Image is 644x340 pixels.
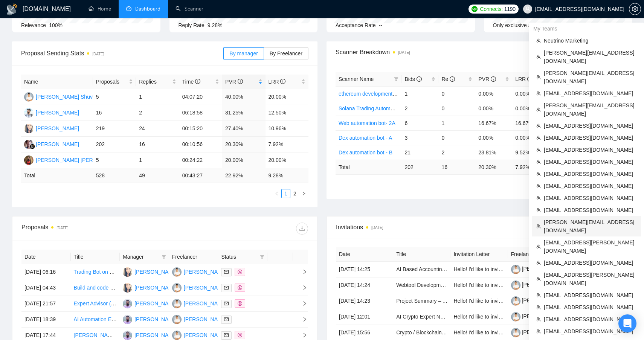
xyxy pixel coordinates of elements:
time: [DATE] [56,226,68,230]
a: LA[PERSON_NAME] [123,268,178,274]
span: right [302,191,306,196]
img: c1rwhkKER3WrC8n9EnvlO42wZPZaDw7HasxGphdd4mjx4vHeTPpGOPNexkQDBeyM6- [511,312,520,322]
span: [EMAIL_ADDRESS][DOMAIN_NAME] [544,259,636,267]
td: 0.00% [512,101,549,116]
span: team [536,184,541,188]
span: mail [224,270,229,274]
td: 0.00% [512,130,549,145]
span: [EMAIL_ADDRESS][PERSON_NAME][DOMAIN_NAME] [544,271,636,287]
a: NA[PERSON_NAME] Aporbo [123,332,196,338]
span: filter [162,255,166,259]
span: team [536,75,541,79]
td: AI Crypto Expert Needed to Polish and Deploy Trading App [393,309,450,325]
a: AI Crypto Expert Needed to Polish and Deploy Trading App [396,314,534,320]
a: Trading Bot on QuantConnect [74,269,144,275]
td: 2 [136,105,179,121]
a: NK[PERSON_NAME] [24,141,79,147]
span: team [536,38,541,43]
span: filter [392,73,400,85]
time: [DATE] [398,50,410,55]
th: Freelancer [508,247,565,262]
a: MS[PERSON_NAME] Shuvo [172,284,244,290]
td: 20.00% [266,89,309,105]
a: ethereum development- A [339,91,399,97]
span: team [536,208,541,212]
span: info-circle [450,76,455,82]
span: By manager [229,50,258,56]
span: team [536,172,541,176]
a: NA[PERSON_NAME] Aporbo [123,316,196,322]
td: [DATE] 04:43 [21,280,71,296]
span: PVR [225,79,243,85]
li: 2 [290,189,299,198]
span: team [536,160,541,164]
td: 16.67% [512,116,549,130]
td: 16 [136,137,179,152]
div: [PERSON_NAME] [134,268,178,276]
div: [PERSON_NAME] [PERSON_NAME] [36,156,124,164]
a: [PERSON_NAME] Shuvo [511,266,582,272]
span: team [536,136,541,140]
img: LA [24,124,34,133]
td: 49 [136,168,179,183]
a: [PERSON_NAME] Bot Development High-Frequency Trading [74,332,217,338]
span: [EMAIL_ADDRESS][DOMAIN_NAME] [544,158,636,166]
td: 7.92 % [512,160,549,174]
span: Connects: [480,5,502,13]
div: [PERSON_NAME] Aporbo [134,299,196,308]
a: MS[PERSON_NAME] Shuvo [172,300,244,306]
span: [PERSON_NAME][EMAIL_ADDRESS][DOMAIN_NAME] [544,49,636,65]
div: My Teams [529,23,644,35]
span: Re [441,76,455,82]
span: team [536,261,541,265]
td: 0.00% [475,101,512,116]
span: team [536,91,541,96]
span: [EMAIL_ADDRESS][DOMAIN_NAME] [544,89,636,98]
td: [DATE] 14:24 [336,277,393,293]
td: Project Summary – AI-Driven AML/CFT/TFS Policy & Manual Auto-Updater [393,293,450,309]
span: [EMAIL_ADDRESS][DOMAIN_NAME] [544,291,636,299]
span: team [536,107,541,112]
div: Open Intercom Messenger [618,314,636,332]
td: 16 [93,105,136,121]
span: right [296,317,307,322]
img: c1rwhkKER3WrC8n9EnvlO42wZPZaDw7HasxGphdd4mjx4vHeTPpGOPNexkQDBeyM6- [511,265,520,274]
a: LA[PERSON_NAME] [123,284,178,290]
td: 3 [401,130,438,145]
a: Solana Trading Automation- A [339,105,408,111]
img: NA [123,331,132,340]
span: [EMAIL_ADDRESS][DOMAIN_NAME] [544,170,636,178]
div: [PERSON_NAME] [36,124,79,133]
span: mail [224,333,229,337]
th: Proposals [93,75,136,89]
td: 5 [93,152,136,168]
a: FR[PERSON_NAME] [PERSON_NAME] [24,157,124,163]
td: 04:07:20 [179,89,222,105]
td: 1 [401,86,438,101]
div: [PERSON_NAME] Shuvo [36,93,96,101]
div: [PERSON_NAME] Shuvo [184,299,244,308]
td: 0.00% [475,86,512,101]
th: Freelancer [169,250,218,264]
span: LRR [269,79,286,85]
span: dashboard [126,6,131,11]
span: mail [224,285,229,290]
td: 0.00% [512,86,549,101]
span: LRR [515,76,533,82]
img: c1rwhkKER3WrC8n9EnvlO42wZPZaDw7HasxGphdd4mjx4vHeTPpGOPNexkQDBeyM6- [511,296,520,306]
td: Expert Advisor (EA) Development for MT4 – Forex & XAUUSD [71,296,120,312]
span: team [536,317,541,322]
span: team [536,244,541,249]
div: [PERSON_NAME] Aporbo [134,315,196,323]
span: Reply Rate [179,22,204,28]
img: NH [24,108,34,117]
span: right [296,285,307,290]
th: Replies [136,75,179,89]
span: Scanner Name [339,76,374,82]
a: NH[PERSON_NAME] [24,109,79,115]
td: [DATE] 21:57 [21,296,71,312]
span: Dashboard [135,6,160,12]
span: filter [258,251,266,262]
span: Status [221,253,257,261]
span: -- [379,22,382,28]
